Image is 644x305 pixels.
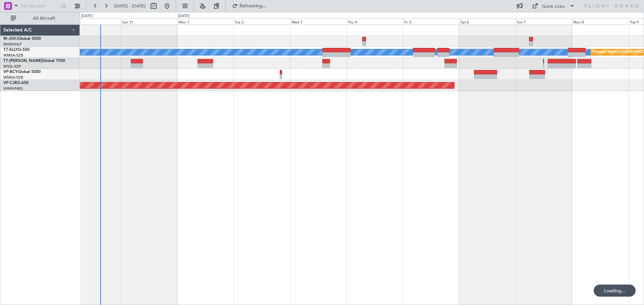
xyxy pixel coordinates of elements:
a: M-JGVJGlobal 5000 [3,37,41,41]
div: Thu 4 [346,18,403,24]
div: Sat 30 [64,18,121,24]
div: Quick Links [542,3,565,10]
span: VP-BCY [3,70,18,74]
div: Mon 8 [572,18,628,24]
div: [DATE] [81,13,93,19]
button: Quick Links [529,1,578,11]
button: All Aircraft [7,13,73,24]
span: T7-ELLY [3,48,18,52]
a: T7-[PERSON_NAME]Global 7500 [3,59,65,63]
a: T7-ELLYG-550 [3,48,30,52]
span: T7-[PERSON_NAME] [3,59,42,63]
div: Sun 7 [516,18,572,24]
div: Sun 31 [121,18,177,24]
a: WMSA/SZB [3,75,23,80]
a: WMSA/SZB [3,53,23,58]
span: [DATE] - [DATE] [114,3,146,9]
button: Refreshing... [229,1,269,11]
div: Loading... [594,285,636,297]
a: VHHH/HKG [3,86,23,91]
span: M-JGVJ [3,37,18,41]
div: Sat 6 [459,18,516,24]
span: VP-CJR [3,81,17,85]
div: Wed 3 [290,18,346,24]
span: All Aircraft [17,16,71,21]
a: WIHH/HLP [3,42,22,47]
div: Tue 2 [233,18,290,24]
span: Refreshing... [239,4,267,8]
div: Fri 5 [403,18,459,24]
a: VP-CJRG-650 [3,81,29,85]
div: [DATE] [178,13,190,19]
div: Mon 1 [177,18,233,24]
a: WSSL/XSP [3,64,21,69]
a: VP-BCYGlobal 5000 [3,70,41,74]
input: Trip Number [20,1,59,11]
